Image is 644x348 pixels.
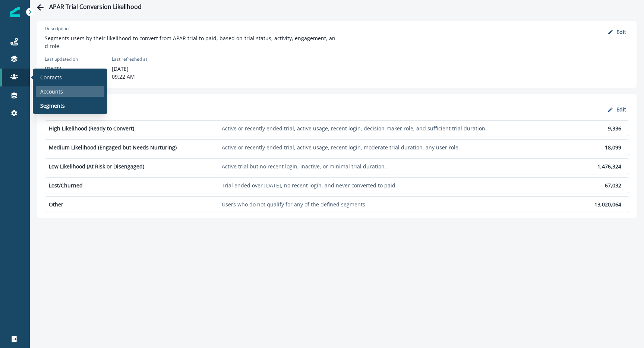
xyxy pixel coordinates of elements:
p: Last updated on [45,56,78,63]
p: Active trial but no recent login, inactive, or minimal trial duration. [222,162,562,170]
p: 09:22 AM [112,73,149,80]
p: 18,099 [565,143,621,151]
p: Active or recently ended trial, active usage, recent login, moderate trial duration, any user role. [222,143,562,151]
p: Lost/Churned [49,181,219,189]
p: High Likelihood (Ready to Convert) [49,124,219,132]
p: Edit [616,106,626,113]
a: Contacts [36,72,104,83]
p: Active or recently ended trial, active usage, recent login, decision-maker role, and sufficient t... [222,124,562,132]
p: Accounts [40,88,63,95]
p: Segments users by their likelihood to convert from APAR trial to paid, based on trial status, act... [45,34,335,50]
p: [DATE] [45,65,82,73]
p: Low Likelihood (At Risk or Disengaged) [49,162,219,170]
p: Edit [616,28,626,35]
a: Accounts [36,86,104,97]
button: Edit [604,103,629,116]
p: Trial ended over [DATE], no recent login, and never converted to paid. [222,181,562,189]
div: APAR Trial Conversion Likelihood [49,3,142,12]
p: Medium Likelihood (Engaged but Needs Nurturing) [49,143,219,151]
a: Segments [36,100,104,111]
button: Edit [604,25,629,38]
p: Users who do not qualify for any of the defined segments [222,200,562,208]
p: Contacts [40,73,62,81]
p: Last refreshed at [112,56,147,63]
p: [DATE] [112,65,149,73]
p: Other [49,200,219,208]
p: 13,020,064 [565,200,621,208]
p: 1,476,324 [565,162,621,170]
p: Description [45,25,69,32]
img: Inflection [10,7,20,17]
p: 67,032 [565,181,621,189]
p: Segments [40,102,65,110]
p: 9,336 [565,124,621,132]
